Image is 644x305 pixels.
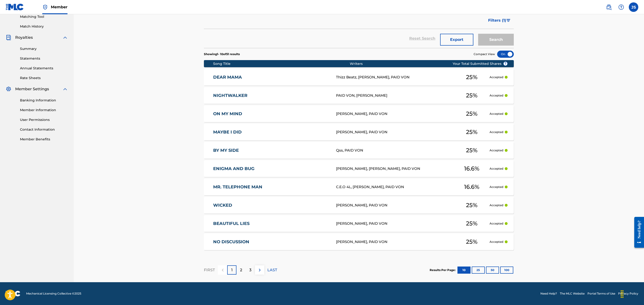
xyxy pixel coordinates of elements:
[474,52,495,56] span: Compact View
[15,35,33,40] span: Royalties
[490,185,503,189] p: Accepted
[213,129,330,135] a: MAYBE I DID
[213,184,330,190] a: MR. TELEPHONE MAN
[62,86,68,92] img: expand
[620,282,644,305] iframe: Chat Widget
[490,167,503,171] p: Accepted
[490,130,503,134] p: Accepted
[440,34,473,46] button: Export
[587,291,615,296] a: Portal Terms of Use
[204,52,240,56] p: Showing 1 - 10 of 51 results
[504,62,507,66] span: ?
[464,164,479,173] span: 16.6 %
[618,287,626,301] div: Drag
[618,4,624,10] img: help
[488,18,506,23] span: Filters ( 1 )
[62,35,68,40] img: expand
[213,203,330,208] a: WICKED
[490,203,503,207] p: Accepted
[6,4,24,10] img: MLC Logo
[231,267,233,273] p: 1
[213,111,330,117] a: ON MY MIND
[631,213,644,252] iframe: Resource Center
[213,166,330,172] a: ENIGMA AND BUG
[336,148,454,153] div: Qss, PAID VON
[20,76,68,81] a: Rate Sheets
[20,24,68,29] a: Match History
[336,166,454,172] div: [PERSON_NAME], [PERSON_NAME], PAID VON
[430,268,457,272] p: Results Per Page:
[336,203,454,208] div: [PERSON_NAME], PAID VON
[500,267,513,274] button: 100
[6,86,11,92] img: Member Settings
[336,75,454,80] div: Thizz Beatz, [PERSON_NAME], PAID VON
[466,128,477,136] span: 25 %
[267,267,277,273] p: LAST
[336,239,454,245] div: [PERSON_NAME], PAID VON
[20,98,68,103] a: Banking Information
[490,93,503,98] p: Accepted
[336,129,454,135] div: [PERSON_NAME], PAID VON
[213,75,330,80] a: DEAR MAMA
[472,267,485,274] button: 25
[490,75,503,79] p: Accepted
[42,4,48,10] img: Top Rightsholder
[213,239,330,245] a: NO DISCUSSION
[350,61,468,66] div: Writers
[51,4,67,10] span: Member
[490,221,503,226] p: Accepted
[490,148,503,152] p: Accepted
[466,110,477,118] span: 25 %
[336,221,454,226] div: [PERSON_NAME], PAID VON
[490,240,503,244] p: Accepted
[336,93,454,98] div: PAID VON, [PERSON_NAME]
[20,14,68,19] a: Matching Tool
[20,66,68,71] a: Annual Statements
[457,267,471,274] button: 10
[336,184,454,190] div: C.E.O 4L, [PERSON_NAME], PAID VON
[213,221,330,226] a: BEAUTIFUL LIES
[249,267,251,273] p: 3
[629,2,638,12] div: User Menu
[20,46,68,51] a: Summary
[466,238,477,246] span: 25 %
[6,291,20,296] img: logo
[257,267,263,273] img: right
[336,111,454,117] div: [PERSON_NAME], PAID VON
[213,61,350,66] div: Song Title
[604,2,614,12] a: Public Search
[464,183,479,191] span: 16.6 %
[466,219,477,228] span: 25 %
[20,137,68,142] a: Member Benefits
[560,291,585,296] a: The MLC Website
[15,86,49,92] span: Member Settings
[466,146,477,155] span: 25 %
[204,267,215,273] p: FIRST
[466,91,477,100] span: 25 %
[485,14,514,26] button: Filters (1)
[466,73,477,81] span: 25 %
[213,148,330,153] a: BY MY SIDE
[26,291,81,296] span: Mechanical Licensing Collective © 2025
[20,108,68,113] a: Member Information
[6,35,11,40] img: Royalties
[20,127,68,132] a: Contact Information
[453,61,508,66] span: Your Total Submitted Shares
[540,291,557,296] a: Need Help?
[20,56,68,61] a: Statements
[618,291,638,296] a: Privacy Policy
[486,267,499,274] button: 50
[213,93,330,98] a: NIGHTWALKER
[606,4,612,10] img: search
[20,117,68,122] a: User Permissions
[490,112,503,116] p: Accepted
[240,267,242,273] p: 2
[466,201,477,210] span: 25 %
[506,19,510,22] img: filter
[616,2,626,12] div: Help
